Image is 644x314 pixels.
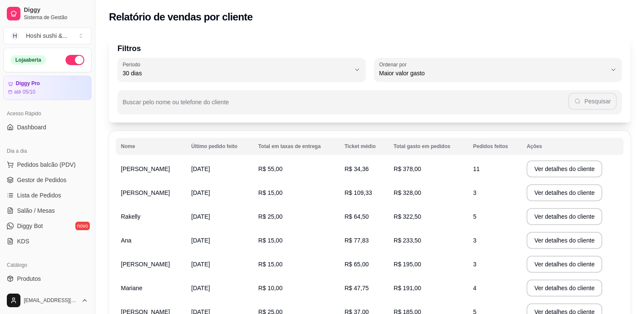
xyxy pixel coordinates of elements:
button: Pedidos balcão (PDV) [3,158,92,171]
th: Pedidos feitos [468,138,521,155]
article: até 05/10 [14,88,35,95]
span: [DATE] [191,189,210,196]
span: [DATE] [191,285,210,291]
button: Ver detalhes do cliente [527,256,602,273]
p: Filtros [117,43,622,54]
div: Dia a dia [3,144,92,158]
span: [PERSON_NAME] [121,261,170,268]
input: Buscar pelo nome ou telefone do cliente [123,101,568,110]
span: 3 [473,261,476,268]
div: Acesso Rápido [3,107,92,120]
a: Produtos [3,272,92,285]
span: [DATE] [191,237,210,244]
th: Nome [116,138,186,155]
button: Alterar Status [66,55,84,65]
span: Dashboard [17,123,46,131]
th: Último pedido feito [186,138,253,155]
span: R$ 77,83 [344,237,369,244]
span: [PERSON_NAME] [121,166,170,172]
a: Gestor de Pedidos [3,173,92,187]
span: R$ 64,50 [344,213,369,220]
span: R$ 15,00 [258,261,283,268]
div: Catálogo [3,258,92,272]
a: Lista de Pedidos [3,188,92,202]
span: Maior valor gasto [379,69,607,77]
span: 5 [473,213,476,220]
span: H [11,31,19,40]
th: Ticket médio [339,138,388,155]
th: Total em taxas de entrega [253,138,340,155]
span: R$ 109,33 [344,189,372,196]
a: Dashboard [3,120,92,134]
span: Sistema de Gestão [24,14,88,21]
label: Ordenar por [379,61,409,68]
span: R$ 233,50 [394,237,421,244]
button: Ver detalhes do cliente [527,280,602,297]
a: Diggy Botnovo [3,219,92,233]
label: Período [123,61,143,68]
span: R$ 34,36 [344,166,369,172]
article: Diggy Pro [16,80,40,87]
span: R$ 65,00 [344,261,369,268]
span: [DATE] [191,261,210,268]
span: R$ 322,50 [394,213,421,220]
span: 4 [473,285,476,291]
span: R$ 15,00 [258,237,283,244]
span: Pedidos balcão (PDV) [17,160,76,169]
span: Produtos [17,274,41,283]
div: Loja aberta [11,55,46,65]
span: [PERSON_NAME] [121,189,170,196]
div: Hoshi sushi & ... [26,31,67,40]
th: Ações [521,138,624,155]
span: Gestor de Pedidos [17,176,66,184]
span: R$ 15,00 [258,189,283,196]
span: Rakelly [121,213,140,220]
button: Ver detalhes do cliente [527,160,602,177]
button: Ver detalhes do cliente [527,208,602,225]
button: Select a team [3,27,92,44]
span: R$ 55,00 [258,166,283,172]
h2: Relatório de vendas por cliente [109,10,253,24]
span: [DATE] [191,213,210,220]
span: R$ 328,00 [394,189,421,196]
button: Ordenar porMaior valor gasto [374,58,622,82]
span: [EMAIL_ADDRESS][DOMAIN_NAME] [24,297,78,304]
span: Salão / Mesas [17,206,55,215]
a: DiggySistema de Gestão [3,3,92,24]
span: R$ 378,00 [394,166,421,172]
span: 11 [473,166,480,172]
span: 3 [473,189,476,196]
a: Salão / Mesas [3,204,92,217]
a: Diggy Proaté 05/10 [3,76,92,100]
button: Ver detalhes do cliente [527,232,602,249]
span: [DATE] [191,166,210,172]
span: Diggy Bot [17,222,43,230]
span: Lista de Pedidos [17,191,61,200]
a: KDS [3,234,92,248]
span: R$ 191,00 [394,285,421,291]
button: Ver detalhes do cliente [527,184,602,201]
span: Mariane [121,285,143,291]
button: [EMAIL_ADDRESS][DOMAIN_NAME] [3,290,92,311]
span: KDS [17,237,29,245]
span: R$ 195,00 [394,261,421,268]
span: 3 [473,237,476,244]
span: Ana [121,237,132,244]
span: 30 dias [123,69,350,77]
button: Período30 dias [117,58,366,82]
span: R$ 25,00 [258,213,283,220]
span: R$ 47,75 [344,285,369,291]
span: Diggy [24,6,88,14]
th: Total gasto em pedidos [389,138,468,155]
span: R$ 10,00 [258,285,283,291]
